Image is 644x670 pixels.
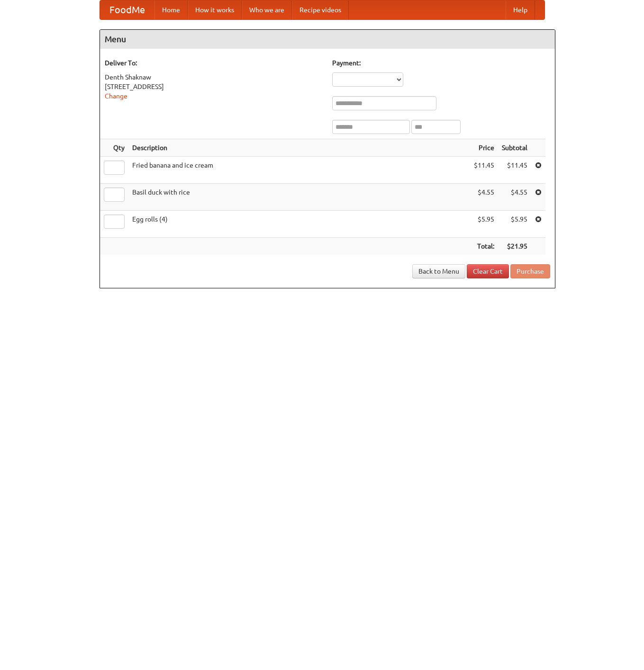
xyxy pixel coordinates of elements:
div: [STREET_ADDRESS] [105,82,323,91]
a: Back to Menu [412,264,465,278]
td: $4.55 [470,184,498,211]
th: Total: [470,238,498,255]
td: $4.55 [498,184,531,211]
a: Change [105,92,127,100]
td: Basil duck with rice [128,184,470,211]
h5: Payment: [332,58,550,68]
td: $5.95 [498,211,531,238]
th: $21.95 [498,238,531,255]
button: Purchase [510,264,550,278]
td: Fried banana and ice cream [128,157,470,184]
a: Clear Cart [467,264,509,278]
th: Description [128,139,470,157]
a: Home [154,0,188,19]
h4: Menu [100,30,555,49]
th: Qty [100,139,128,157]
a: Who we are [242,0,292,19]
td: $5.95 [470,211,498,238]
a: Help [506,0,535,19]
th: Subtotal [498,139,531,157]
td: Egg rolls (4) [128,211,470,238]
th: Price [470,139,498,157]
div: Denth Shaknaw [105,72,323,82]
td: $11.45 [498,157,531,184]
td: $11.45 [470,157,498,184]
a: Recipe videos [292,0,349,19]
h5: Deliver To: [105,58,323,68]
a: FoodMe [100,0,154,19]
a: How it works [188,0,242,19]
